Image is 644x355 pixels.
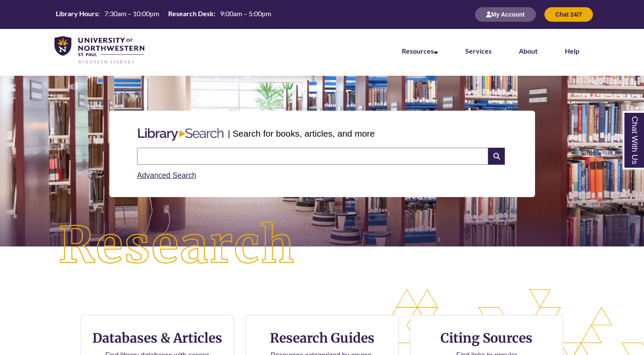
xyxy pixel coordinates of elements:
[54,36,144,65] img: UNWSP Library Logo
[402,47,438,55] a: Resources
[220,9,271,17] span: 9:00am – 5:00pm
[137,171,196,180] a: Advanced Search
[165,9,217,18] th: Research Desk:
[134,125,228,144] img: Libary Search
[52,9,275,20] a: Hours Today
[565,47,579,55] a: Help
[519,47,538,55] a: About
[475,11,536,18] a: My Account
[253,330,392,346] h3: Research Guides
[475,7,536,22] button: My Account
[435,330,539,346] h3: Citing Sources
[544,11,593,18] a: Chat 24/7
[88,330,227,346] h3: Databases & Articles
[465,47,492,55] a: Services
[104,9,159,17] span: 7:30am – 10:00pm
[544,7,593,22] button: Chat 24/7
[32,195,322,296] img: Research
[52,9,275,20] table: Hours Today
[52,9,101,18] th: Library Hours:
[488,148,504,165] i: Search
[228,127,375,140] p: | Search for books, articles, and more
